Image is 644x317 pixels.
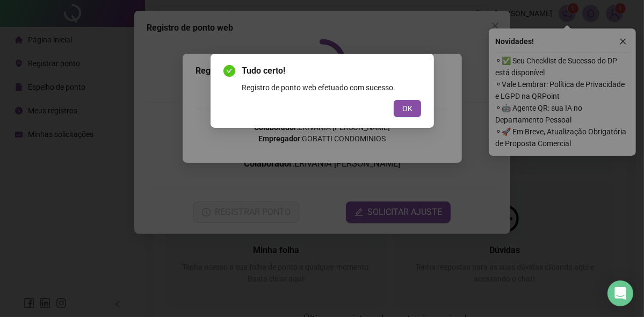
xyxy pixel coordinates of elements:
div: Registro de ponto web efetuado com sucesso. [242,82,421,93]
span: OK [402,103,413,114]
span: Tudo certo! [242,64,421,77]
span: check-circle [223,65,235,77]
button: OK [394,100,421,117]
div: Open Intercom Messenger [607,280,633,306]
